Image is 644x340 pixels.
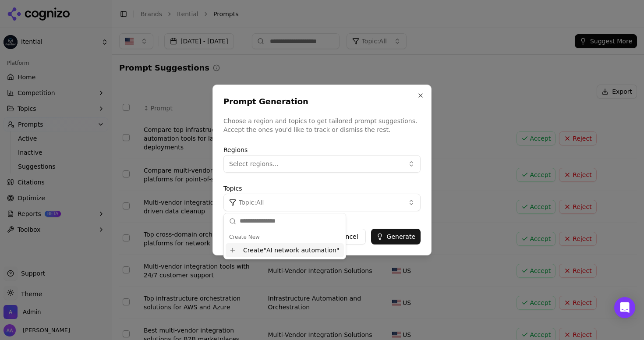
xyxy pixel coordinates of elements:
div: Create " AI network automation " [226,243,344,257]
label: Topics [223,185,242,192]
label: Regions [223,146,248,153]
h2: Prompt Generation [223,96,421,108]
p: Choose a region and topics to get tailored prompt suggestions. Accept the ones you'd like to trac... [223,117,421,134]
span: Topic: All [239,198,264,207]
button: Cancel [330,229,365,244]
span: Select regions... [229,159,279,168]
div: Suggestions [224,229,346,259]
div: Create New [226,231,344,243]
button: Generate [371,229,421,244]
